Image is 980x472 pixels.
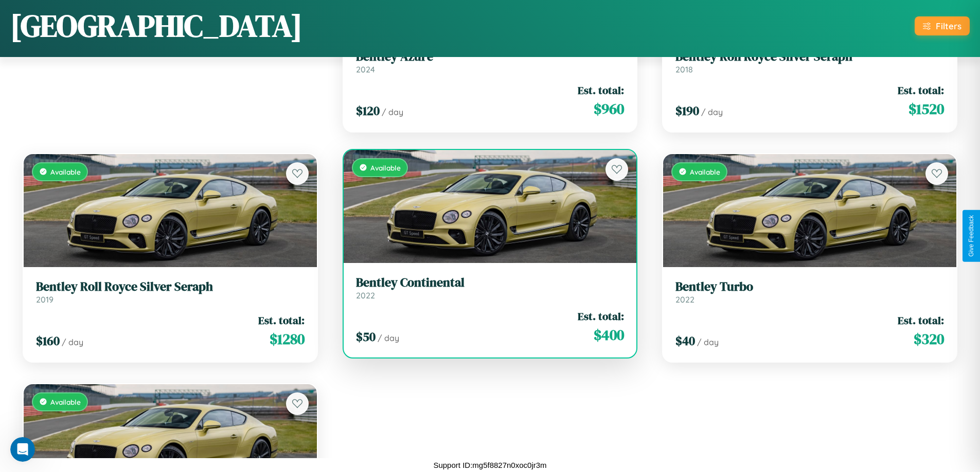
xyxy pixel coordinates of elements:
div: Give Feedback [968,215,975,257]
a: Bentley Turbo2022 [675,279,944,305]
h3: Bentley Azure [356,49,625,64]
div: Filters [936,21,961,31]
span: Est. total: [898,83,944,98]
span: / day [382,107,403,117]
span: Available [370,163,401,172]
span: 2022 [356,290,375,300]
h3: Bentley Roll Royce Silver Seraph [36,279,305,294]
span: / day [701,107,723,117]
span: $ 1520 [908,99,944,119]
span: Available [690,167,720,176]
button: Filters [915,16,970,35]
span: 2024 [356,64,375,74]
span: $ 320 [914,329,944,349]
span: 2019 [36,294,54,305]
iframe: Intercom live chat [10,437,35,462]
span: $ 160 [36,332,60,349]
span: 2022 [675,294,694,305]
a: Bentley Roll Royce Silver Seraph2018 [675,49,944,74]
h3: Bentley Turbo [675,279,944,294]
span: Est. total: [258,313,305,328]
span: Est. total: [578,83,624,98]
span: $ 120 [356,102,380,119]
span: 2018 [675,64,693,74]
span: $ 960 [594,99,624,119]
a: Bentley Continental2022 [356,275,625,300]
h1: [GEOGRAPHIC_DATA] [10,5,302,47]
span: Est. total: [898,313,944,328]
h3: Bentley Continental [356,275,625,290]
a: Bentley Roll Royce Silver Seraph2019 [36,279,305,305]
span: $ 190 [675,102,699,119]
span: / day [378,333,399,343]
h3: Bentley Roll Royce Silver Seraph [675,49,944,64]
span: Est. total: [578,309,624,324]
p: Support ID: mg5f8827n0xoc0jr3m [433,458,546,472]
span: $ 400 [594,325,624,345]
span: $ 50 [356,328,376,345]
span: $ 40 [675,332,695,349]
span: / day [62,337,83,347]
span: Available [50,398,81,406]
a: Bentley Azure2024 [356,49,625,74]
span: $ 1280 [270,329,305,349]
span: Available [50,167,81,176]
span: / day [697,337,719,347]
